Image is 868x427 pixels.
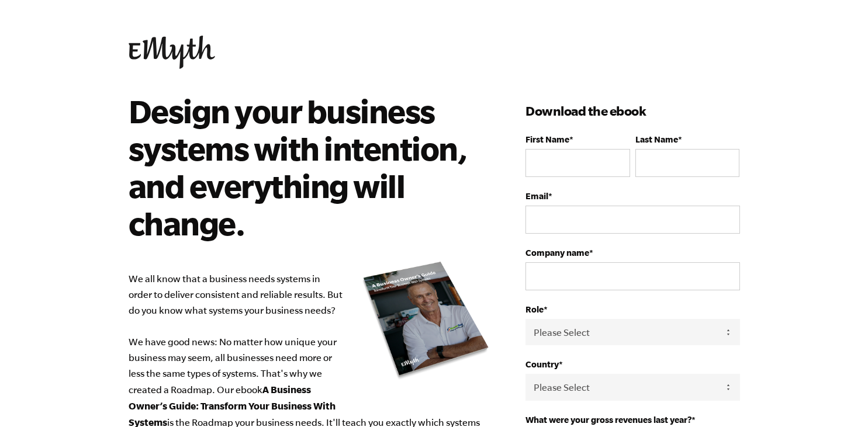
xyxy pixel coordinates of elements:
[525,134,569,144] span: First Name
[525,415,691,425] span: What were your gross revenues last year?
[607,343,868,427] div: Chatwidget
[129,92,474,242] h2: Design your business systems with intention, and everything will change.
[525,359,559,369] span: Country
[525,102,739,120] h3: Download the ebook
[635,134,678,144] span: Last Name
[525,191,548,201] span: Email
[607,343,868,427] iframe: Chat Widget
[525,248,589,258] span: Company name
[129,36,215,69] img: EMyth
[362,261,490,380] img: new_roadmap_cover_093019
[525,304,544,314] span: Role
